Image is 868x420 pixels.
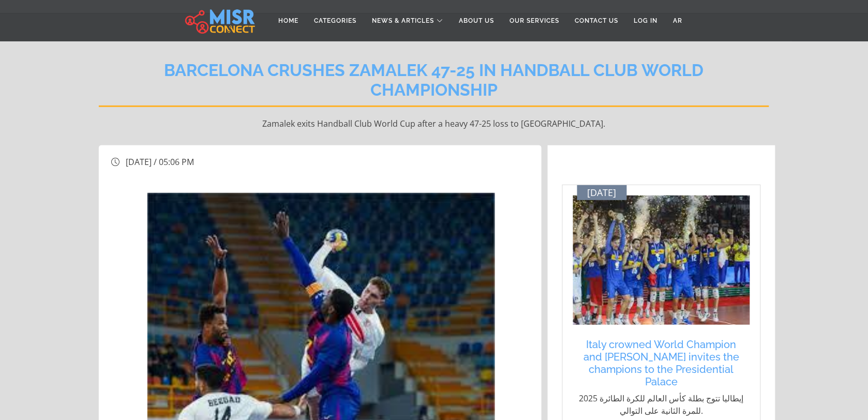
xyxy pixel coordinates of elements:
span: News & Articles [372,16,435,25]
a: Log in [626,11,666,31]
a: News & Articles [365,11,452,31]
span: [DATE] / 05:06 PM [126,156,194,168]
a: Home [271,11,307,31]
a: AR [666,11,691,31]
a: About Us [452,11,502,31]
p: Zamalek exits Handball Club World Cup after a heavy 47-25 loss to [GEOGRAPHIC_DATA]. [99,117,769,130]
img: main.misr_connect [185,8,255,34]
img: لاعبات منتخب إيطاليا لكرة الطائرة يحتفلن بلقب كأس العالم 2025. [573,196,750,325]
a: Our Services [502,11,567,31]
a: Contact Us [567,11,626,31]
h2: Barcelona crushes Zamalek 47-25 in Handball Club World Championship [99,61,769,107]
a: Italy crowned World Champion and [PERSON_NAME] invites the champions to the Presidential Palace [578,338,745,388]
a: Categories [307,11,365,31]
span: [DATE] [588,187,617,199]
p: إيطاليا تتوج بطلة كأس العالم للكرة الطائرة 2025 للمرة الثانية على التوالي. [578,392,745,417]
